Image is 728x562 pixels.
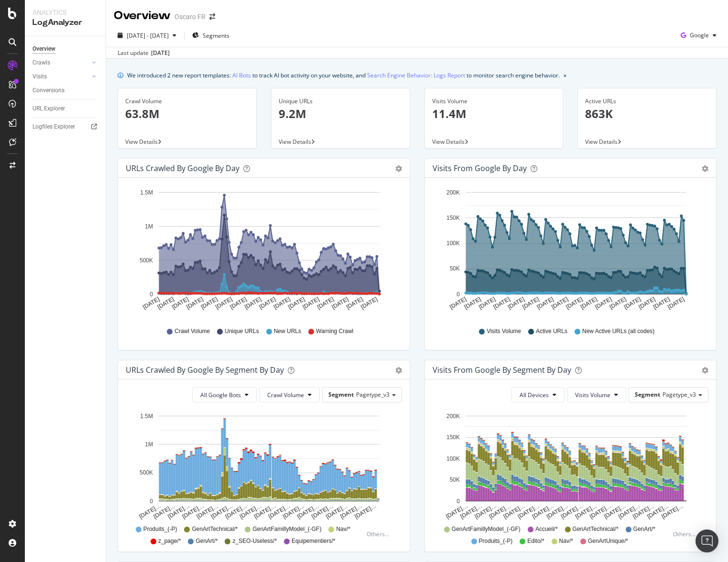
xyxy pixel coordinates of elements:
a: Overview [33,44,99,54]
span: Edito/* [527,537,544,545]
a: URL Explorer [33,104,99,114]
text: 1M [145,223,153,230]
text: [DATE] [637,296,656,311]
text: [DATE] [272,296,292,311]
text: [DATE] [550,296,569,311]
text: [DATE] [214,296,233,311]
span: New Active URLs (all codes) [582,327,654,335]
div: We introduced 2 new report templates: to track AI bot activity on your website, and to monitor se... [127,70,560,80]
span: View Details [585,138,618,146]
a: Visits [33,72,89,82]
text: [DATE] [506,296,525,311]
span: z_page/* [158,537,181,545]
text: 1.5M [140,189,153,196]
div: Others... [367,530,393,538]
a: Search Engine Behavior: Logs Report [367,70,465,80]
div: Oscaro FR [174,12,206,22]
text: 100K [446,455,459,462]
span: GenArtFamillyModel_(-GF) [452,525,521,533]
text: [DATE] [331,296,350,311]
span: GenArt/* [633,525,655,533]
span: Segment [635,390,660,399]
a: Crawls [33,58,89,68]
span: Unique URLs [225,327,259,335]
span: Active URLs [536,327,567,335]
div: Visits [33,72,47,82]
div: gear [702,165,708,172]
button: Crawl Volume [259,387,320,402]
span: Nav/* [336,525,350,533]
text: [DATE] [243,296,262,311]
span: Segment [328,390,354,399]
span: Equipementiers/* [292,537,335,545]
text: [DATE] [287,296,306,311]
text: [DATE] [229,296,248,311]
div: arrow-right-arrow-left [209,13,215,20]
span: View Details [125,138,158,146]
text: [DATE] [258,296,277,311]
button: Visits Volume [567,387,626,402]
div: [DATE] [151,49,170,57]
svg: A chart. [433,410,709,521]
text: 500K [140,257,153,264]
div: Overview [114,8,171,24]
div: LogAnalyzer [33,17,98,28]
text: [DATE] [463,296,482,311]
p: 63.8M [125,106,249,122]
div: gear [702,367,708,374]
button: All Devices [511,387,565,402]
div: Visits from Google By Segment By Day [433,365,571,375]
div: URLs Crawled by Google By Segment By Day [126,365,284,375]
text: 0 [150,291,153,298]
svg: A chart. [433,185,709,318]
span: Google [690,31,709,39]
span: GenArtTechnical/* [192,525,238,533]
text: 50K [449,476,459,483]
span: All Google Bots [200,391,241,399]
div: Others... [673,530,700,538]
text: 1M [145,441,153,448]
div: Conversions [33,86,65,96]
text: [DATE] [141,296,161,311]
div: Crawl Volume [125,97,249,106]
text: [DATE] [302,296,321,311]
span: Produits_(-P) [479,537,513,545]
text: 50K [449,266,459,272]
text: [DATE] [359,296,379,311]
div: gear [395,367,402,374]
text: 0 [150,498,153,505]
text: [DATE] [448,296,467,311]
div: A chart. [126,410,402,521]
div: Logfiles Explorer [33,122,75,132]
span: Accueil/* [535,525,558,533]
span: Warning Crawl [316,327,353,335]
text: 0 [456,291,460,298]
button: [DATE] - [DATE] [114,28,180,43]
text: 100K [446,240,459,247]
div: Crawls [33,58,50,68]
text: [DATE] [345,296,364,311]
span: Nav/* [559,537,573,545]
text: 500K [140,470,153,476]
div: Active URLs [585,97,709,106]
span: Pagetype_v3 [663,390,696,399]
text: [DATE] [666,296,685,311]
span: Visits Volume [487,327,521,335]
span: Pagetype_v3 [356,390,390,399]
text: [DATE] [623,296,642,311]
text: 150K [446,434,459,441]
span: New URLs [274,327,301,335]
div: URLs Crawled by Google by day [126,163,239,173]
span: GenArt/* [196,537,217,545]
text: [DATE] [171,296,190,311]
text: [DATE] [156,296,175,311]
text: [DATE] [478,296,497,311]
p: 9.2M [279,106,402,122]
div: info banner [118,70,717,80]
text: 200K [446,413,459,420]
text: [DATE] [185,296,205,311]
text: 200K [446,189,459,196]
div: Unique URLs [279,97,402,106]
text: [DATE] [521,296,540,311]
